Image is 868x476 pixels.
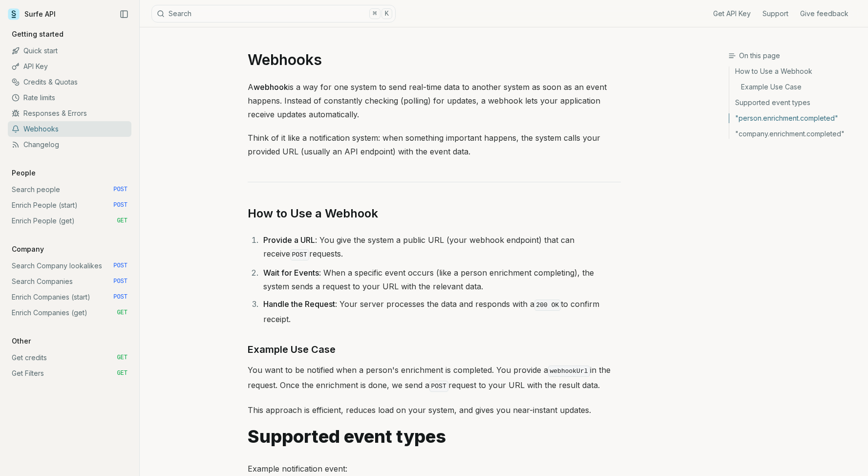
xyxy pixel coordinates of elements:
h1: Webhooks [248,51,621,68]
code: 200 OK [534,300,561,311]
a: Responses & Errors [8,106,131,121]
a: Supported event types [729,95,860,110]
span: GET [117,217,127,225]
a: Surfe API [8,7,56,22]
a: "person.enrichment.completed" [729,110,860,126]
p: This approach is efficient, reduces load on your system, and gives you near-instant updates. [248,403,621,417]
code: POST [429,381,448,392]
li: : When a specific event occurs (like a person enrichment completing), the system sends a request ... [260,266,621,293]
a: Search Companies POST [8,274,131,289]
a: Support [762,9,788,19]
strong: webhook [254,82,288,92]
a: Enrich Companies (get) GET [8,305,131,321]
span: POST [113,201,127,209]
a: How to Use a Webhook [729,66,860,79]
p: A is a way for one system to send real-time data to another system as soon as an event happens. I... [248,80,621,121]
button: Collapse Sidebar [117,7,131,22]
a: Enrich Companies (start) POST [8,289,131,305]
span: GET [117,309,127,317]
li: : Your server processes the data and responds with a to confirm receipt. [260,297,621,326]
kbd: K [381,8,392,19]
a: Webhooks [8,121,131,137]
span: POST [113,186,127,194]
a: Get API Key [713,9,751,19]
a: Supported event types [248,427,446,446]
p: People [8,168,40,178]
code: POST [290,249,309,260]
li: : You give the system a public URL (your webhook endpoint) that can receive requests. [260,233,621,262]
p: Think of it like a notification system: when something important happens, the system calls your p... [248,131,621,158]
h3: On this page [728,51,860,61]
a: Give feedback [800,9,848,19]
code: webhookUrl [548,366,590,377]
a: Example Use Case [248,342,336,357]
a: Enrich People (get) GET [8,213,131,229]
span: GET [117,354,127,362]
p: Getting started [8,29,67,39]
a: Search Company lookalikes POST [8,258,131,274]
strong: Handle the Request [263,299,335,309]
p: You want to be notified when a person's enrichment is completed. You provide a in the request. On... [248,363,621,393]
p: Company [8,244,48,254]
a: How to Use a Webhook [248,206,378,221]
strong: Provide a URL [263,235,315,245]
strong: Wait for Events [263,268,319,278]
a: Get credits GET [8,350,131,366]
a: Enrich People (start) POST [8,197,131,213]
span: GET [117,369,127,377]
a: "company.enrichment.completed" [729,126,860,139]
a: Quick start [8,43,131,59]
span: POST [113,262,127,270]
a: Changelog [8,137,131,152]
a: Get Filters GET [8,366,131,381]
button: Search⌘K [151,5,396,22]
a: Example Use Case [729,79,860,95]
a: API Key [8,59,131,74]
p: Other [8,336,35,346]
a: Credits & Quotas [8,74,131,90]
a: Search people POST [8,182,131,197]
span: POST [113,293,127,301]
kbd: ⌘ [369,8,380,19]
a: Rate limits [8,90,131,106]
p: Example notification event: [248,462,621,476]
span: POST [113,278,127,285]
